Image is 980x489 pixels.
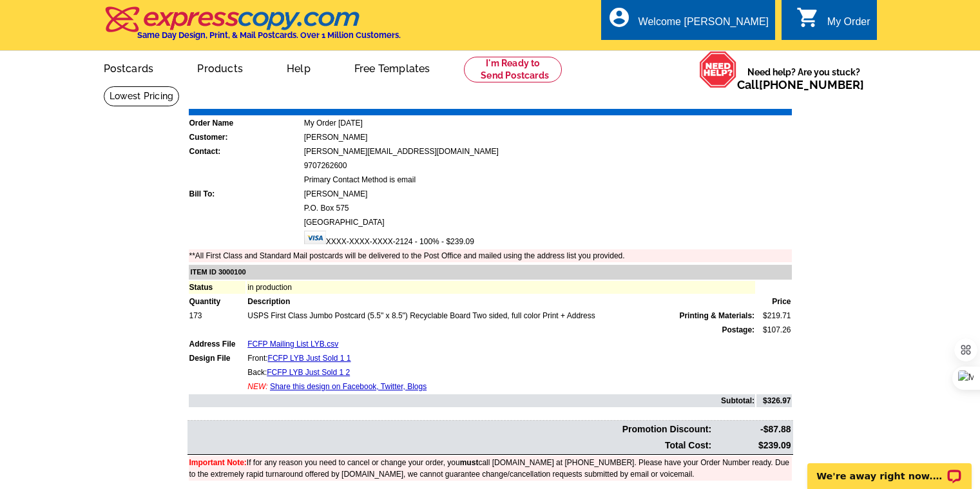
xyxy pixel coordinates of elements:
[270,382,427,391] a: Share this design on Facebook, Twitter, Blogs
[247,366,755,379] td: Back:
[247,281,755,294] td: in production
[189,117,302,129] td: Order Name
[268,354,351,363] a: FCFP LYB Just Sold 1 1
[189,249,792,262] td: **All First Class and Standard Mail postcards will be delivered to the Post Office and mailed usi...
[189,131,302,144] td: Customer:
[189,145,302,158] td: Contact:
[759,78,864,91] a: [PHONE_NUMBER]
[796,6,820,29] i: shopping_cart
[303,145,792,158] td: [PERSON_NAME][EMAIL_ADDRESS][DOMAIN_NAME]
[699,51,737,88] img: help
[247,382,267,391] span: NEW:
[189,456,792,481] td: If for any reason you need to cancel or change your order, you call [DOMAIN_NAME] at [PHONE_NUMBE...
[303,202,792,215] td: P.O. Box 575
[189,352,246,365] td: Design File
[799,448,980,489] iframe: LiveChat chat widget
[189,338,246,350] td: Address File
[756,295,791,308] td: Price
[334,52,451,82] a: Free Templates
[247,352,755,365] td: Front:
[303,117,792,129] td: My Order [DATE]
[713,422,791,437] td: -$87.88
[756,394,791,407] td: $326.97
[737,78,864,91] span: Call
[827,16,870,34] div: My Order
[247,309,755,322] td: USPS First Class Jumbo Postcard (5.5" x 8.5") Recyclable Board Two sided, full color Print + Address
[83,52,175,82] a: Postcards
[189,422,713,437] td: Promotion Discount:
[303,216,792,229] td: [GEOGRAPHIC_DATA]
[266,52,331,82] a: Help
[137,30,401,40] h4: Same Day Design, Print, & Mail Postcards. Over 1 Million Customers.
[104,15,401,40] a: Same Day Design, Print, & Mail Postcards. Over 1 Million Customers.
[177,52,264,82] a: Products
[303,131,792,144] td: [PERSON_NAME]
[304,231,326,244] img: visa.gif
[303,159,792,172] td: 9707262600
[189,295,246,308] td: Quantity
[189,394,756,407] td: Subtotal:
[713,438,791,453] td: $239.09
[189,265,792,280] td: ITEM ID 3000100
[247,295,755,308] td: Description
[756,309,791,322] td: $219.71
[303,187,792,200] td: [PERSON_NAME]
[639,16,769,34] div: Welcome [PERSON_NAME]
[247,340,338,349] a: FCFP Mailing List LYB.csv
[189,187,302,200] td: Bill To:
[189,281,246,294] td: Status
[608,6,631,29] i: account_circle
[267,368,350,377] a: FCFP LYB Just Sold 1 2
[679,310,754,321] span: Printing & Materials:
[189,438,713,453] td: Total Cost:
[722,325,754,334] strong: Postage:
[756,323,791,336] td: $107.26
[189,309,246,322] td: 173
[460,458,479,467] b: must
[303,173,792,186] td: Primary Contact Method is email
[737,66,870,91] span: Need help? Are you stuck?
[796,14,870,30] a: shopping_cart My Order
[189,458,247,467] font: Important Note:
[303,230,792,248] td: XXXX-XXXX-XXXX-2124 - 100% - $239.09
